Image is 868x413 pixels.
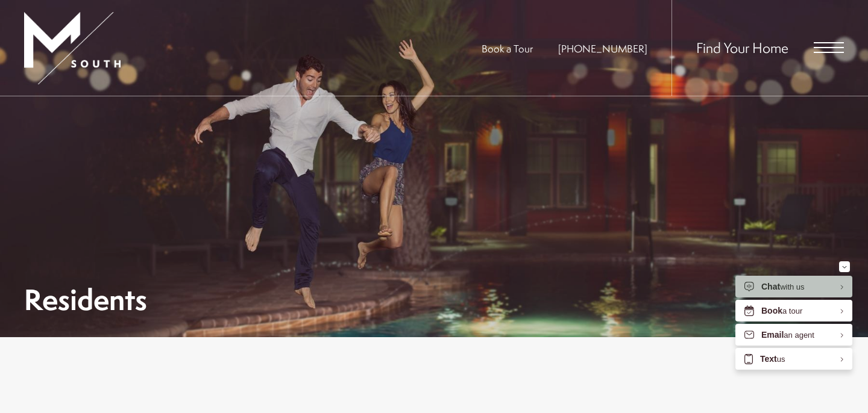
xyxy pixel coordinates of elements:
span: [PHONE_NUMBER] [558,42,647,55]
a: Call Us at 813-570-8014 [558,42,647,55]
a: Book a Tour [482,42,533,55]
button: Open Menu [814,42,844,53]
a: Find Your Home [696,38,788,57]
h1: Residents [24,286,147,313]
img: MSouth [24,12,121,84]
